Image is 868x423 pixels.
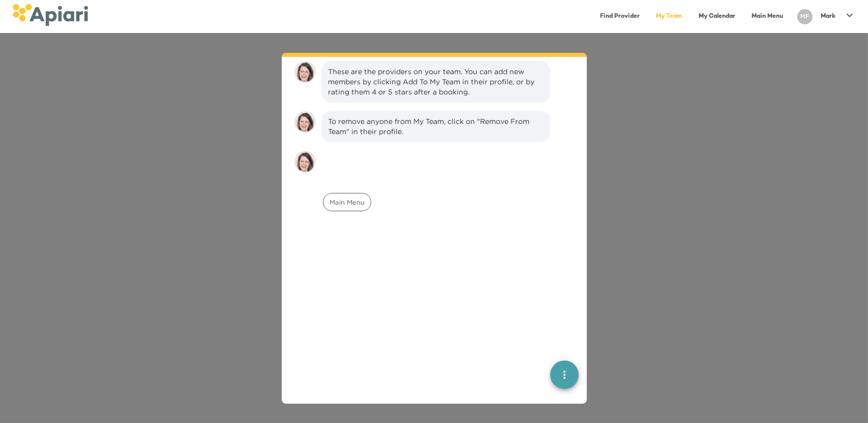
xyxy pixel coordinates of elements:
a: Find Provider [594,6,646,27]
img: amy.37686e0395c82528988e.png [294,61,316,83]
div: Main Menu [323,193,371,211]
img: logo [12,4,88,26]
a: My Team [650,6,689,27]
img: amy.37686e0395c82528988e.png [294,150,316,173]
div: MF [797,9,813,24]
a: My Calendar [693,6,741,27]
span: Main Menu [323,198,371,207]
div: To remove anyone from My Team, click on "Remove From Team" in their profile. [328,116,543,137]
img: amy.37686e0395c82528988e.png [294,111,316,133]
p: Mark [821,12,835,21]
div: These are the providers on your team. You can add new members by clicking Add To My Team in their... [328,67,543,97]
a: Main Menu [745,6,789,27]
button: quick menu [550,361,579,389]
